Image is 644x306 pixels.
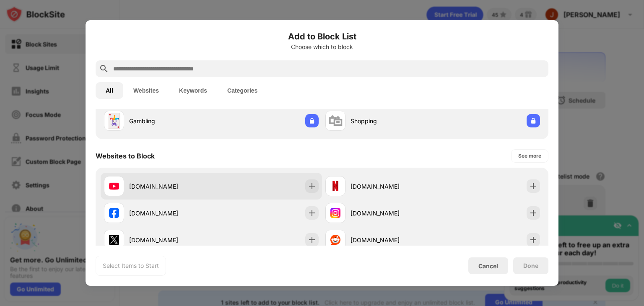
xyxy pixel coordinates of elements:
img: favicons [109,181,119,191]
img: favicons [330,235,340,245]
div: Choose which to block [96,44,548,50]
div: 🛍 [328,112,343,130]
img: favicons [330,208,340,218]
button: All [96,82,123,99]
img: favicons [109,235,119,245]
button: Categories [217,82,267,99]
h6: Add to Block List [96,30,548,43]
div: [DOMAIN_NAME] [129,182,211,191]
div: Websites to Block [96,152,155,160]
div: [DOMAIN_NAME] [129,236,211,244]
div: [DOMAIN_NAME] [351,209,433,218]
img: search.svg [99,64,109,74]
button: Keywords [169,82,217,99]
div: Gambling [129,117,211,125]
img: favicons [330,181,340,191]
div: 🃏 [105,112,123,130]
div: Cancel [478,262,498,270]
div: [DOMAIN_NAME] [129,209,211,218]
div: Done [523,262,538,269]
div: [DOMAIN_NAME] [351,236,433,244]
div: [DOMAIN_NAME] [351,182,433,191]
button: Websites [123,82,169,99]
div: See more [518,152,541,160]
div: Select Items to Start [103,262,159,270]
img: favicons [109,208,119,218]
div: Shopping [351,117,433,125]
